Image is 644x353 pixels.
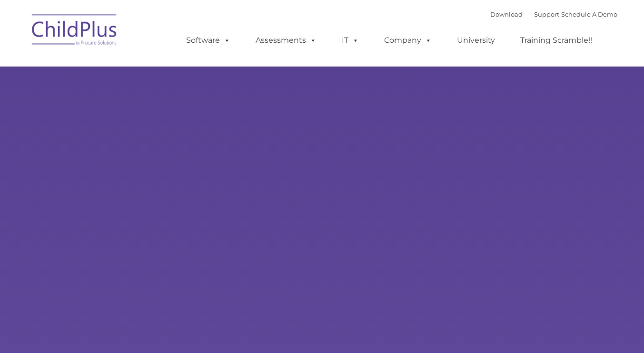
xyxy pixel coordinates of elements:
[561,10,617,18] a: Schedule A Demo
[332,31,368,50] a: IT
[447,31,505,50] a: University
[490,10,523,18] a: Download
[534,10,559,18] a: Support
[490,10,617,18] font: |
[511,31,602,50] a: Training Scramble!!
[177,31,240,50] a: Software
[27,8,122,55] img: ChildPlus by Procare Solutions
[375,31,441,50] a: Company
[246,31,326,50] a: Assessments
